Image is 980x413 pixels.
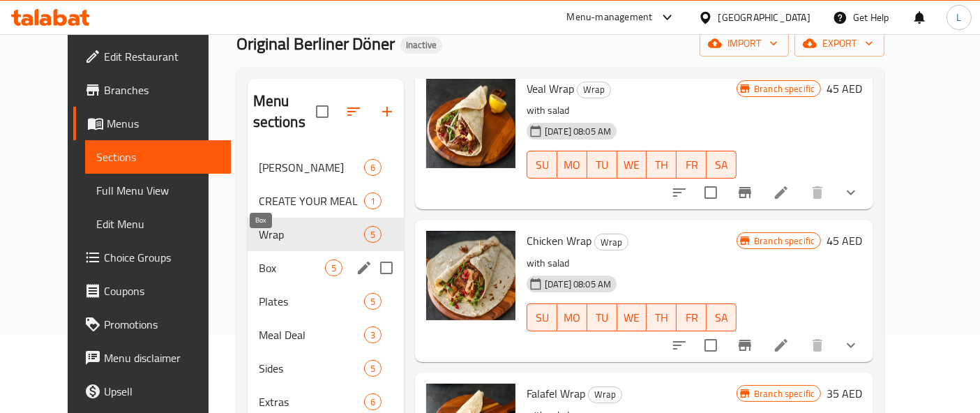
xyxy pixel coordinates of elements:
h6: 35 AED [827,384,862,403]
span: Upsell [104,383,220,400]
button: delete [801,329,834,362]
span: Menus [107,115,220,132]
button: FR [677,303,707,331]
button: TU [587,303,617,331]
button: TH [647,151,677,179]
a: Menus [73,107,232,140]
span: MO [563,155,582,175]
span: Plates [259,293,364,310]
button: edit [354,257,375,278]
span: Choice Groups [104,249,220,266]
div: Plates5 [248,285,404,318]
div: items [364,393,382,410]
span: MO [563,308,582,328]
div: Menu-management [567,9,653,26]
span: SA [712,308,731,328]
span: 5 [365,228,381,241]
p: with salad [527,255,737,272]
button: show more [834,329,868,362]
span: Full Menu View [96,182,220,199]
span: Chicken Wrap [527,230,591,251]
h6: 45 AED [827,231,862,250]
button: import [700,31,789,57]
button: WE [617,303,647,331]
span: Menu disclaimer [104,350,220,366]
div: items [364,360,382,377]
span: Branch specific [748,234,820,248]
span: FR [682,308,701,328]
span: Veal Wrap [527,78,574,99]
span: Edit Menu [96,216,220,232]
button: TU [587,151,617,179]
span: Edit Restaurant [104,48,220,65]
div: items [364,293,382,310]
span: Branches [104,82,220,98]
span: Select all sections [308,97,337,126]
span: Sides [259,360,364,377]
button: SA [707,151,737,179]
a: Edit Restaurant [73,40,232,73]
h2: Menu sections [253,91,316,133]
span: 3 [365,329,381,342]
div: [PERSON_NAME]6 [248,151,404,184]
div: Box5edit [248,251,404,285]
span: Wrap [259,226,364,243]
div: items [364,326,382,343]
div: Inactive [400,37,442,54]
a: Full Menu View [85,174,232,207]
span: 6 [365,396,381,409]
span: Extras [259,393,364,410]
a: Menu disclaimer [73,341,232,375]
span: 6 [365,161,381,174]
svg: Show Choices [843,337,859,354]
button: WE [617,151,647,179]
button: Branch-specific-item [728,329,762,362]
div: CREATE YOUR MEAL [259,193,364,209]
button: sort-choices [663,176,696,209]
button: export [794,31,884,57]
img: Veal Wrap [426,79,515,168]
button: MO [557,151,587,179]
span: Original Berliner Döner [236,28,395,59]
a: Branches [73,73,232,107]
span: SU [533,155,552,175]
span: 1 [365,195,381,208]
span: FR [682,155,701,175]
a: Coupons [73,274,232,308]
button: delete [801,176,834,209]
button: FR [677,151,707,179]
span: Wrap [578,82,610,98]
span: Promotions [104,316,220,333]
div: Wrap5 [248,218,404,251]
div: items [325,260,342,276]
img: Chicken Wrap [426,231,515,320]
span: TU [593,308,612,328]
button: SU [527,303,557,331]
p: with salad [527,102,737,119]
span: TH [652,308,671,328]
button: sort-choices [663,329,696,362]
span: 5 [365,295,381,308]
span: TU [593,155,612,175]
span: Branch specific [748,82,820,96]
span: Wrap [595,234,628,250]
div: Doner [259,159,364,176]
h6: 45 AED [827,79,862,98]
span: Box [259,260,325,276]
span: Inactive [400,39,442,51]
span: 5 [365,362,381,375]
button: MO [557,303,587,331]
div: CREATE YOUR MEAL1 [248,184,404,218]
a: Edit menu item [773,337,790,354]
button: TH [647,303,677,331]
button: SU [527,151,557,179]
span: SU [533,308,552,328]
span: Falafel Wrap [527,383,585,404]
a: Upsell [73,375,232,408]
a: Choice Groups [73,241,232,274]
span: L [956,10,961,25]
